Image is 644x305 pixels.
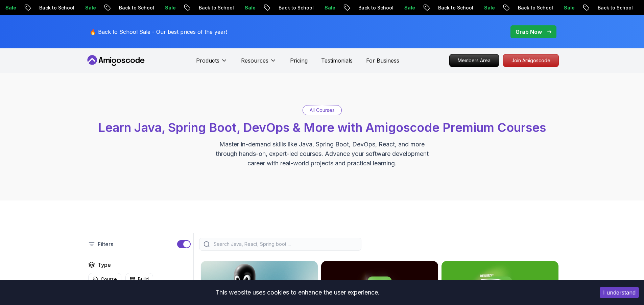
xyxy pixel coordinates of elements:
[212,241,357,248] input: Search Java, React, Spring boot ...
[88,273,121,286] button: Course
[125,273,153,286] button: Build
[98,261,111,269] h2: Type
[503,54,559,67] a: Join Amigoscode
[5,285,590,300] div: This website uses cookies to enhance the user experience.
[319,4,341,11] p: Sale
[600,287,639,298] button: Accept cookies
[353,4,399,11] p: Back to School
[241,56,268,65] p: Resources
[450,54,499,67] p: Members Area
[90,28,227,36] p: 🔥 Back to School Sale - Our best prices of the year!
[512,4,558,11] p: Back to School
[196,56,228,70] button: Products
[290,56,308,65] a: Pricing
[101,276,117,283] p: Course
[433,4,479,11] p: Back to School
[160,4,181,11] p: Sale
[273,4,319,11] p: Back to School
[366,56,399,65] a: For Business
[98,240,113,248] p: Filters
[592,4,638,11] p: Back to School
[503,54,558,67] p: Join Amigoscode
[98,120,546,135] span: Learn Java, Spring Boot, DevOps & More with Amigoscode Premium Courses
[80,4,101,11] p: Sale
[516,28,542,36] p: Grab Now
[209,140,436,168] p: Master in-demand skills like Java, Spring Boot, DevOps, React, and more through hands-on, expert-...
[114,4,160,11] p: Back to School
[239,4,261,11] p: Sale
[479,4,500,11] p: Sale
[241,56,277,70] button: Resources
[138,276,149,283] p: Build
[196,56,219,65] p: Products
[399,4,421,11] p: Sale
[34,4,80,11] p: Back to School
[310,107,335,114] p: All Courses
[449,54,499,67] a: Members Area
[193,4,239,11] p: Back to School
[558,4,580,11] p: Sale
[321,56,353,65] a: Testimonials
